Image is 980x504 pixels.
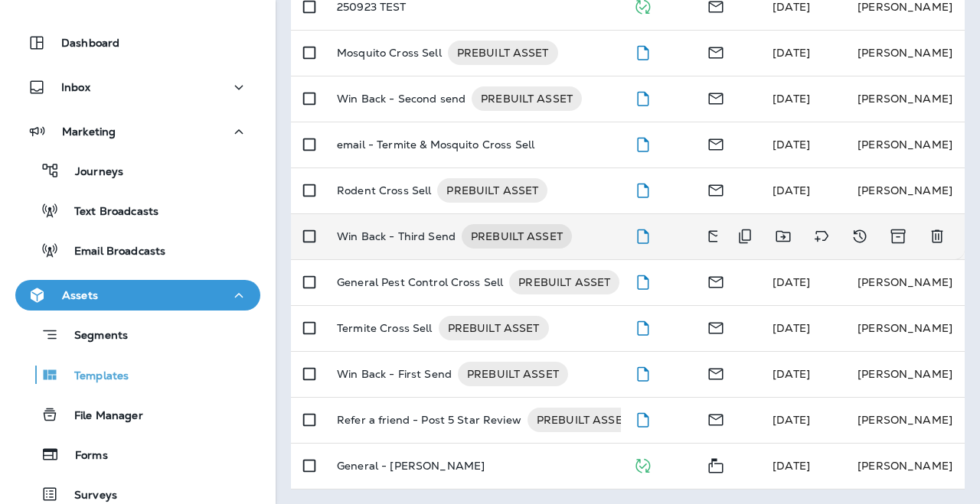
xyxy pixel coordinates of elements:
span: Frank Carreno [773,321,810,335]
span: Email [707,90,725,104]
span: Draft [633,320,652,333]
p: Journeys [60,165,123,180]
button: View Changelog [844,221,875,252]
p: email - Termite & Mosquito Cross Sell [337,138,534,151]
span: Draft [633,182,652,196]
div: PREBUILT ASSET [439,316,549,340]
div: PREBUILT ASSET [462,224,572,249]
button: Journeys [15,154,260,187]
span: Email [707,182,725,196]
p: Surveys [59,489,117,503]
button: Marketing [15,116,260,147]
td: [PERSON_NAME] [845,122,965,167]
span: Frank Carreno [773,367,810,381]
p: Win Back - First Send [337,362,452,386]
button: Templates [15,359,260,391]
p: General - [PERSON_NAME] [337,460,485,472]
span: Draft [633,136,652,150]
span: PREBUILT ASSET [439,320,549,336]
span: PREBUILT ASSET [462,229,572,244]
p: Dashboard [61,37,119,49]
p: Inbox [61,81,90,93]
p: File Manager [59,409,143,424]
div: PREBUILT ASSET [458,362,568,386]
p: General Pest Control Cross Sell [337,270,503,294]
p: Email Broadcasts [59,245,165,259]
div: PREBUILT ASSET [437,178,547,203]
button: Inbox [15,72,260,102]
p: Marketing [62,125,116,138]
td: [PERSON_NAME] [845,30,965,76]
span: Mailer [707,457,725,471]
p: Mosquito Cross Sell [337,41,442,65]
span: Frank Carreno [773,92,810,106]
span: Draft [633,274,652,288]
button: Add tags [806,221,837,252]
span: PREBUILT ASSET [528,412,638,428]
td: [PERSON_NAME] [845,259,965,305]
span: Draft [633,411,652,425]
button: Delete [922,221,952,252]
p: Templates [59,369,129,384]
span: PREBUILT ASSET [448,45,558,60]
p: Assets [62,289,98,301]
button: Assets [15,280,260,311]
span: PREBUILT ASSET [509,275,619,290]
div: PREBUILT ASSET [448,41,558,65]
div: PREBUILT ASSET [509,270,619,294]
span: Email [707,411,725,425]
span: Frank Carreno [773,275,810,289]
span: Draft [633,90,652,104]
td: [PERSON_NAME] [845,167,965,213]
p: Win Back - Third Send [337,224,456,249]
span: Frank Carreno [773,459,810,473]
td: [PERSON_NAME] [845,351,965,397]
span: Published [633,457,652,471]
p: Forms [60,449,108,463]
button: Dashboard [15,28,260,58]
span: Email [707,366,725,379]
span: PREBUILT ASSET [437,183,547,198]
p: Text Broadcasts [59,205,158,219]
p: Termite Cross Sell [337,316,433,340]
button: Move to folder [768,221,799,252]
span: Email [707,228,725,242]
td: [PERSON_NAME] [845,443,965,489]
span: Draft [633,366,652,379]
span: Email [707,274,725,288]
div: PREBUILT ASSET [472,86,582,111]
span: Draft [633,228,652,242]
p: Rodent Cross Sell [337,178,431,203]
td: [PERSON_NAME] [845,76,965,122]
span: PREBUILT ASSET [472,91,582,106]
button: Forms [15,438,260,470]
span: Draft [633,44,652,58]
button: File Manager [15,398,260,431]
p: Win Back - Second send [337,86,465,111]
span: Email [707,44,725,58]
div: PREBUILT ASSET [528,408,638,432]
button: Email Broadcasts [15,234,260,266]
button: Archive [883,221,914,252]
span: Email [707,136,725,150]
span: Frank Carreno [773,413,810,427]
td: [PERSON_NAME] [845,305,965,351]
p: Segments [59,329,128,344]
button: Duplicate [730,221,760,252]
p: Refer a friend - Post 5 Star Review [337,408,521,432]
span: Frank Carreno [773,138,810,151]
p: 250923 TEST [337,1,407,13]
button: Text Broadcasts [15,194,260,226]
td: [PERSON_NAME] [845,397,965,443]
span: PREBUILT ASSET [458,366,568,382]
button: Segments [15,318,260,351]
span: Email [707,320,725,333]
span: Frank Carreno [773,184,810,197]
span: Frank Carreno [773,46,810,60]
